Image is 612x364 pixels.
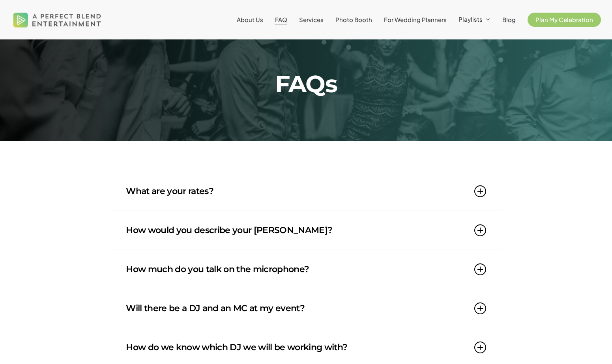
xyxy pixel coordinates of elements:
img: A Perfect Blend Entertainment [11,6,103,34]
span: Photo Booth [335,16,372,23]
a: For Wedding Planners [384,17,447,23]
span: For Wedding Planners [384,16,447,23]
a: Will there be a DJ and an MC at my event? [126,289,486,328]
span: Playlists [459,15,483,23]
a: How much do you talk on the microphone? [126,250,486,289]
a: How would you describe your [PERSON_NAME]? [126,211,486,250]
span: Services [299,16,324,23]
a: What are your rates? [126,172,486,211]
span: About Us [237,16,263,23]
a: FAQ [275,17,287,23]
a: Services [299,17,324,23]
span: Plan My Celebration [535,16,593,23]
h2: FAQs [121,72,491,96]
a: Blog [502,17,516,23]
span: Blog [502,16,516,23]
a: About Us [237,17,263,23]
a: Photo Booth [335,17,372,23]
a: Playlists [459,16,490,23]
a: Plan My Celebration [528,17,601,23]
span: FAQ [275,16,287,23]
